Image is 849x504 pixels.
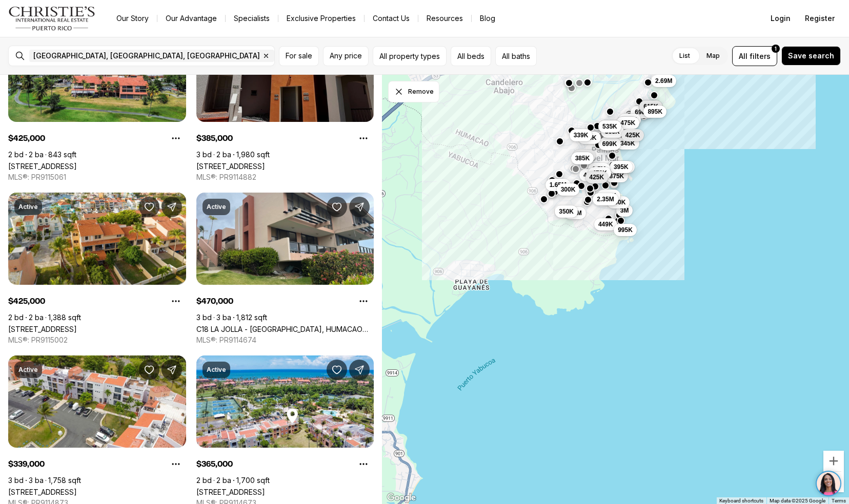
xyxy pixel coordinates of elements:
span: 495K [601,192,616,200]
button: Save Property: 150 CANDELERO RD #892 [327,360,347,380]
span: 1.65M [549,180,566,188]
span: 470K [592,169,607,177]
button: Contact Us [365,11,418,26]
button: 1.65M [545,178,570,191]
button: All beds [451,46,491,66]
button: 535K [598,120,621,132]
span: 455K [577,152,592,160]
span: 875K [609,172,624,180]
button: Property options [166,128,186,149]
a: HACIENDAS DE PALMAS PALMAS DEL MAR #118, HUMACAO PR, 00791 [196,162,265,171]
span: 395K [614,162,629,171]
span: 2.35M [597,195,614,203]
p: Active [207,366,226,374]
span: 8.5M [568,208,582,217]
button: Save search [781,46,841,66]
a: Beach Village BEACH VILLAGE #321, HUMACAO, PR 00791 PR, 00791 [8,162,77,171]
button: 450K [607,196,630,208]
button: Property options [353,454,374,474]
button: 345K [616,137,639,149]
span: Login [771,14,791,23]
button: For sale [279,46,319,66]
button: 475K [618,114,641,126]
button: 8.5M [564,206,586,219]
span: 995K [618,225,633,234]
span: filters [750,51,771,61]
a: Our Advantage [157,11,225,26]
span: 2.69M [655,77,672,85]
span: 385K [575,154,590,162]
a: Our Story [108,11,157,26]
button: 1.5M [588,162,610,175]
a: Blog [472,11,503,26]
img: logo [8,6,96,31]
button: 699K [598,138,621,150]
button: 395K [610,160,633,173]
button: 365K [601,125,624,137]
button: 495K [597,190,620,202]
span: 425K [583,171,598,179]
button: 2.69M [651,75,676,87]
span: 425K [625,131,640,139]
span: 365K [605,127,620,135]
span: 339K [573,131,588,139]
button: 875K [605,170,628,182]
button: Register [799,8,841,29]
button: 385K [571,152,594,164]
span: 475K [622,116,637,124]
button: Dismiss drawing [388,81,439,102]
button: Property options [166,454,186,474]
span: 450K [611,198,625,206]
span: 449K [598,220,613,228]
button: Save Property: C18 LA JOLLA - PALMAS DEL MAR [327,197,347,217]
span: 699K [602,140,617,148]
span: 535K [602,122,617,130]
button: 455K [573,150,596,162]
span: 475K [620,119,635,127]
button: Allfilters1 [732,46,777,66]
button: 475K [616,117,639,129]
span: Map data ©2025 Google [770,498,825,503]
span: Register [805,14,835,23]
span: 615K [643,102,658,110]
label: List [671,47,698,65]
button: All baths [495,46,537,66]
button: 995K [614,223,637,236]
span: 350K [559,207,574,215]
button: 425K [616,116,639,129]
img: be3d4b55-7850-4bcb-9297-a2f9cd376e78.png [6,6,30,30]
span: 1 [775,45,777,53]
span: 300K [560,185,575,193]
label: Map [698,47,728,65]
a: 150 CANDELERO RD #892, HUMACAO PR, 00791 [196,488,265,496]
span: 895K [648,108,662,116]
button: 690K [631,106,654,118]
a: 150 PALMAS DRIVE HACIENDAS DE PALMAS #119, HUMACAO PR, 00791 [8,488,77,496]
p: Active [18,366,38,374]
button: 425K [621,129,644,141]
button: Save Property: 150 PALMAS DRIVE HACIENDAS DE PALMAS #119 [139,360,159,380]
a: 1009 HARBOURSIDE, HUMACAO PR, 00791 [8,325,77,333]
span: 690K [635,108,650,116]
span: 345K [620,139,635,147]
a: C18 LA JOLLA - PALMAS DEL MAR, HUMACAO PR, 00791 [196,325,374,333]
button: Share Property [161,197,182,217]
span: For sale [286,52,312,60]
button: Zoom in [823,451,844,471]
span: 1.5M [592,164,606,173]
button: 425K [612,160,635,173]
button: 895K [643,106,666,118]
button: Share Property [349,360,370,380]
button: 425K [579,169,602,181]
button: 470K [588,166,611,179]
button: 2.35M [593,193,618,205]
span: Save search [788,52,834,60]
button: All property types [373,46,447,66]
button: 3M [616,204,633,216]
button: 300K [556,183,579,195]
button: Save Property: 1009 HARBOURSIDE [139,197,159,217]
p: Active [18,203,38,211]
span: 3M [620,206,629,214]
span: [GEOGRAPHIC_DATA], [GEOGRAPHIC_DATA], [GEOGRAPHIC_DATA] [33,52,260,60]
